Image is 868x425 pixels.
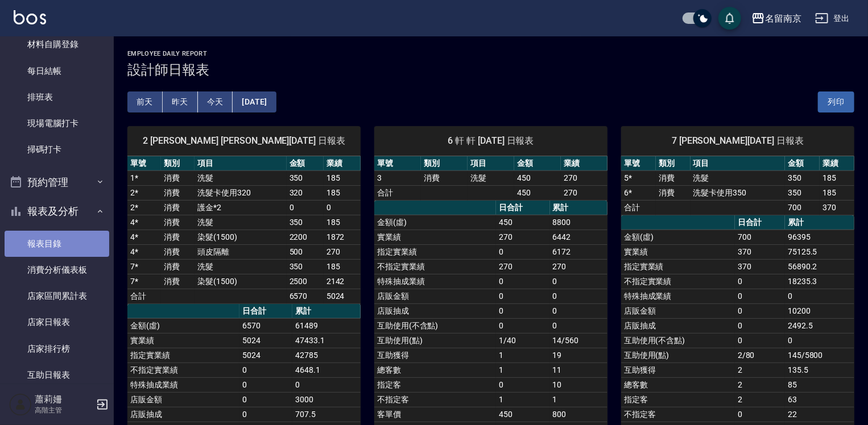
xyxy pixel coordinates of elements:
[735,377,785,392] td: 2
[561,185,607,200] td: 270
[374,318,496,333] td: 互助使用(不含點)
[785,170,820,185] td: 350
[550,259,607,274] td: 270
[496,201,549,215] th: 日合計
[127,50,854,57] h2: Employee Daily Report
[195,259,286,274] td: 洗髮
[161,259,195,274] td: 消費
[621,230,735,244] td: 金額(虛)
[5,197,109,226] button: 報表及分析
[561,156,607,171] th: 業績
[161,200,195,215] td: 消費
[5,309,109,335] a: 店家日報表
[785,303,854,318] td: 10200
[239,392,292,407] td: 0
[621,407,735,422] td: 不指定客
[747,7,806,30] button: 名留南京
[496,377,549,392] td: 0
[621,200,656,215] td: 合計
[735,363,785,377] td: 2
[735,274,785,289] td: 0
[656,185,691,200] td: 消費
[195,185,286,200] td: 洗髮卡使用320
[621,156,656,171] th: 單號
[514,170,561,185] td: 450
[496,303,549,318] td: 0
[324,259,361,274] td: 185
[9,393,32,416] img: Person
[496,348,549,363] td: 1
[195,244,286,259] td: 頭皮隔離
[735,392,785,407] td: 2
[374,230,496,244] td: 實業績
[550,348,607,363] td: 19
[496,230,549,244] td: 270
[292,348,361,363] td: 42785
[287,230,324,244] td: 2200
[635,135,841,147] span: 7 [PERSON_NAME][DATE] 日報表
[287,274,324,289] td: 2500
[324,185,361,200] td: 185
[550,244,607,259] td: 6172
[292,333,361,348] td: 47433.1
[127,91,163,113] button: 前天
[374,363,496,377] td: 總客數
[195,274,286,289] td: 染髮(1500)
[496,259,549,274] td: 270
[287,215,324,230] td: 350
[785,333,854,348] td: 0
[161,156,195,171] th: 類別
[287,289,324,303] td: 6570
[496,274,549,289] td: 0
[691,170,785,185] td: 洗髮
[496,407,549,422] td: 450
[550,407,607,422] td: 800
[691,156,785,171] th: 項目
[621,259,735,274] td: 指定實業績
[735,303,785,318] td: 0
[735,407,785,422] td: 0
[621,303,735,318] td: 店販金額
[161,230,195,244] td: 消費
[374,333,496,348] td: 互助使用(點)
[127,156,161,171] th: 單號
[785,259,854,274] td: 56890.2
[233,91,276,113] button: [DATE]
[421,156,468,171] th: 類別
[292,318,361,333] td: 61489
[161,185,195,200] td: 消費
[239,348,292,363] td: 5024
[324,200,361,215] td: 0
[292,392,361,407] td: 3000
[377,173,382,182] a: 3
[374,392,496,407] td: 不指定客
[514,185,561,200] td: 450
[735,244,785,259] td: 370
[496,333,549,348] td: 1/40
[621,318,735,333] td: 店販抽成
[127,156,361,304] table: a dense table
[324,274,361,289] td: 2142
[550,289,607,303] td: 0
[735,259,785,274] td: 370
[239,304,292,319] th: 日合計
[550,377,607,392] td: 10
[735,289,785,303] td: 0
[35,394,93,405] h5: 蕭莉姍
[550,230,607,244] td: 6442
[141,135,347,147] span: 2 [PERSON_NAME] [PERSON_NAME][DATE] 日報表
[820,200,854,215] td: 370
[374,244,496,259] td: 指定實業績
[785,407,854,422] td: 22
[5,168,109,197] button: 預約管理
[195,170,286,185] td: 洗髮
[5,110,109,136] a: 現場電腦打卡
[550,363,607,377] td: 11
[785,318,854,333] td: 2492.5
[5,136,109,163] a: 掃碼打卡
[239,377,292,392] td: 0
[239,318,292,333] td: 6570
[287,170,324,185] td: 350
[785,289,854,303] td: 0
[161,274,195,289] td: 消費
